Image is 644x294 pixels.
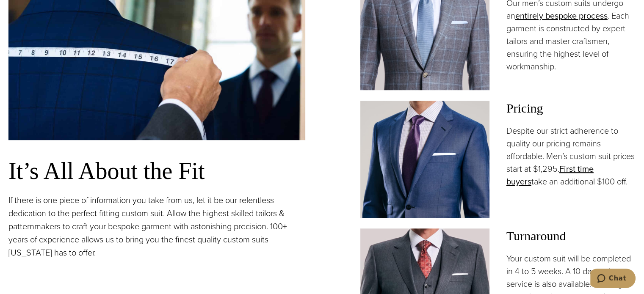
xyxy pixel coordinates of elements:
h3: Turnaround [506,228,636,244]
h3: It’s All About the Fit [8,157,305,185]
a: entirely bespoke process [515,9,608,22]
p: Despite our strict adherence to quality our pricing remains affordable. Men’s custom suit prices ... [506,124,636,188]
h3: Pricing [506,101,636,116]
img: Client in blue solid custom made suit with white shirt and navy tie. Fabric by Scabal. [360,101,489,218]
iframe: Opens a widget where you can chat to one of our agents [590,269,636,290]
a: First time buyers [506,162,594,188]
p: If there is one piece of information you take from us, let it be our relentless dedication to the... [8,194,305,259]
